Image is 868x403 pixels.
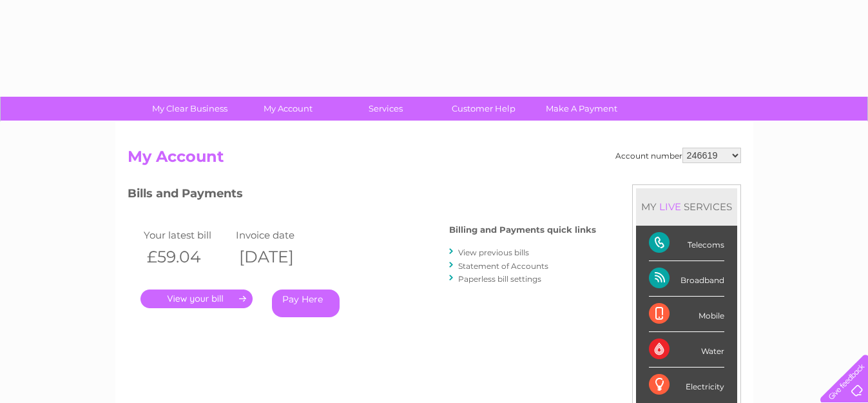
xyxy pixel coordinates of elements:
div: Electricity [649,368,724,403]
a: . [140,290,253,308]
a: Make A Payment [528,97,635,121]
th: [DATE] [233,244,325,270]
a: My Account [235,97,341,121]
th: £59.04 [140,244,233,270]
h2: My Account [128,148,741,172]
div: MY SERVICES [636,188,737,225]
a: My Clear Business [137,97,243,121]
div: Account number [615,148,741,163]
div: Mobile [649,297,724,332]
div: Telecoms [649,226,724,261]
h4: Billing and Payments quick links [449,225,596,235]
a: Customer Help [430,97,537,121]
td: Your latest bill [140,226,233,244]
h3: Bills and Payments [128,184,596,207]
div: Water [649,332,724,368]
td: Invoice date [233,226,325,244]
a: Pay Here [272,290,340,317]
div: LIVE [657,201,684,213]
a: Services [333,97,439,121]
a: Paperless bill settings [458,274,541,284]
a: Statement of Accounts [458,261,548,271]
a: View previous bills [458,248,529,257]
div: Broadband [649,261,724,297]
